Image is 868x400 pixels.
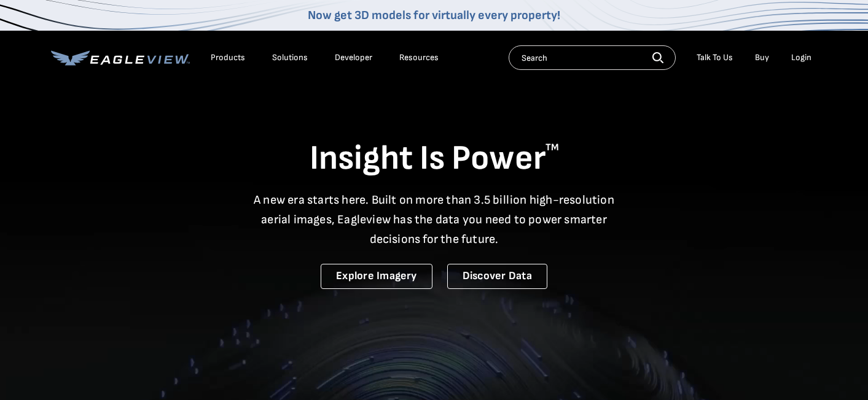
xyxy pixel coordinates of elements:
input: Search [509,45,676,70]
a: Developer [335,52,372,63]
a: Buy [755,52,769,63]
p: A new era starts here. Built on more than 3.5 billion high-resolution aerial images, Eagleview ha... [246,190,622,249]
a: Now get 3D models for virtually every property! [308,8,560,23]
h1: Insight Is Power [51,137,818,180]
div: Solutions [272,52,308,63]
a: Discover Data [447,264,547,289]
a: Explore Imagery [321,264,432,289]
sup: TM [545,142,559,153]
div: Resources [399,52,439,63]
div: Login [791,52,811,63]
div: Talk To Us [697,52,733,63]
div: Products [211,52,245,63]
